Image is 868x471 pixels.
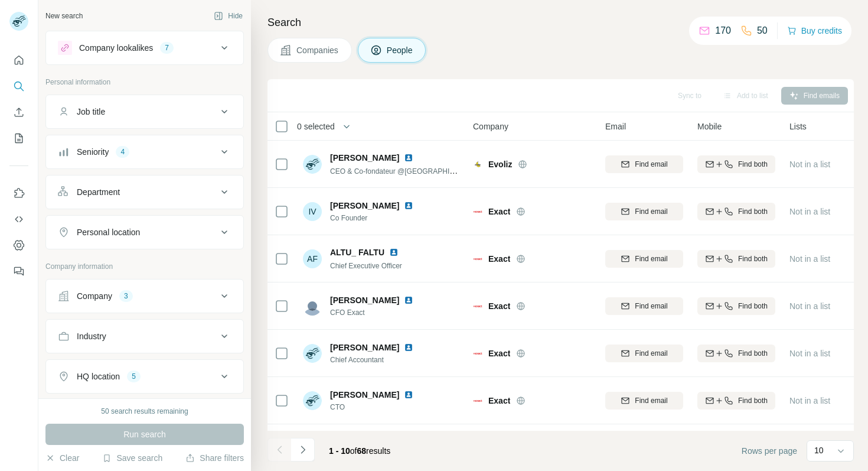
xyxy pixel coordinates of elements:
[116,147,129,157] div: 4
[46,178,243,206] button: Department
[473,254,482,264] img: Logo of Exact
[635,395,667,406] span: Find email
[330,342,399,353] span: [PERSON_NAME]
[488,395,510,407] span: Exact
[789,121,807,132] span: Lists
[473,396,482,405] img: Logo of Exact
[46,138,243,166] button: Seniority4
[303,155,322,174] img: Avatar
[789,396,830,405] span: Not in a list
[46,218,243,246] button: Personal location
[404,295,413,305] img: LinkedIn logo
[605,250,683,268] button: Find email
[9,183,28,204] button: Use Surfe on LinkedIn
[9,261,28,282] button: Feedback
[789,301,830,311] span: Not in a list
[330,246,384,258] span: ALTU_ FALTU
[473,160,482,169] img: Logo of Evoliz
[715,24,731,38] p: 170
[45,452,79,464] button: Clear
[9,76,28,97] button: Search
[46,34,243,62] button: Company lookalikes7
[738,395,768,406] span: Find both
[757,24,768,38] p: 50
[303,297,322,316] img: Avatar
[738,348,768,359] span: Find both
[297,121,335,132] span: 0 selected
[697,250,775,268] button: Find both
[742,445,797,457] span: Rows per page
[77,106,105,118] div: Job title
[101,406,188,417] div: 50 search results remaining
[357,446,367,456] span: 68
[45,11,83,21] div: New search
[160,43,174,53] div: 7
[79,42,153,54] div: Company lookalikes
[635,254,667,264] span: Find email
[102,452,162,464] button: Save search
[738,206,768,217] span: Find both
[738,254,768,264] span: Find both
[738,301,768,311] span: Find both
[329,446,350,456] span: 1 - 10
[488,206,510,217] span: Exact
[9,102,28,123] button: Enrich CSV
[789,160,830,169] span: Not in a list
[303,202,322,221] div: IV
[605,121,626,132] span: Email
[303,344,322,363] img: Avatar
[9,128,28,149] button: My lists
[330,307,428,318] span: CFO Exact
[473,349,482,358] img: Logo of Exact
[787,22,842,39] button: Buy credits
[267,14,854,31] h4: Search
[303,249,322,268] div: AF
[605,297,683,315] button: Find email
[488,158,512,170] span: Evoliz
[697,203,775,220] button: Find both
[404,390,413,399] img: LinkedIn logo
[473,207,482,216] img: Logo of Exact
[77,146,109,158] div: Seniority
[605,345,683,362] button: Find email
[404,201,413,210] img: LinkedIn logo
[46,98,243,126] button: Job title
[389,248,399,257] img: LinkedIn logo
[473,121,508,132] span: Company
[330,166,478,176] span: CEO & Co-fondateur @[GEOGRAPHIC_DATA]
[330,213,428,223] span: Co Founder
[9,50,28,71] button: Quick start
[697,121,722,132] span: Mobile
[404,343,413,352] img: LinkedIn logo
[77,226,140,238] div: Personal location
[205,7,251,25] button: Hide
[697,345,775,362] button: Find both
[77,330,106,342] div: Industry
[635,206,667,217] span: Find email
[789,207,830,216] span: Not in a list
[635,159,667,170] span: Find email
[46,322,243,350] button: Industry
[697,297,775,315] button: Find both
[330,402,428,412] span: CTO
[488,347,510,359] span: Exact
[738,159,768,170] span: Find both
[387,44,414,56] span: People
[473,301,482,311] img: Logo of Exact
[697,392,775,410] button: Find both
[605,203,683,220] button: Find email
[697,155,775,173] button: Find both
[404,153,413,163] img: LinkedIn logo
[635,348,667,359] span: Find email
[291,438,315,462] button: Navigate to next page
[77,371,120,382] div: HQ location
[330,262,402,270] span: Chief Executive Officer
[789,254,830,264] span: Not in a list
[605,155,683,173] button: Find email
[77,186,120,198] div: Department
[127,371,141,382] div: 5
[45,261,244,272] p: Company information
[330,294,399,306] span: [PERSON_NAME]
[789,349,830,358] span: Not in a list
[488,253,510,265] span: Exact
